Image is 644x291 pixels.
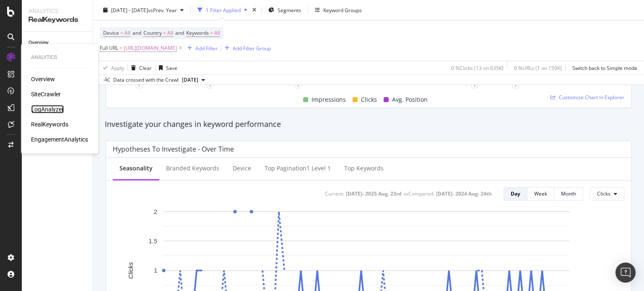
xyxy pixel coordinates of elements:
a: Customize Chart in Explorer [551,94,624,101]
button: Add Filter Group [221,43,271,53]
button: [DATE] [179,75,208,85]
div: 1 Filter Applied [206,6,241,13]
div: Open Intercom Messenger [615,263,636,283]
button: Save [156,61,177,75]
div: Overview [29,39,49,47]
div: Device [233,164,251,173]
span: vs Prev. Year [148,6,177,13]
button: [DATE] - [DATE]vsPrev. Year [100,3,187,17]
button: Week [527,187,554,201]
div: Add Filter [195,44,218,52]
span: = [119,44,122,52]
span: = [210,29,213,36]
div: Week [534,190,547,197]
button: 1 Filter Applied [194,3,251,17]
div: times [251,6,258,14]
div: RealKeywords [29,15,86,25]
a: Overview [29,39,87,47]
div: Branded Keywords [166,164,219,173]
span: and [175,29,184,36]
span: and [132,29,141,36]
span: Country [143,29,162,36]
div: 0 % Clicks ( 13 on 635K ) [451,64,504,71]
span: All [214,27,220,39]
span: Clicks [361,95,377,105]
div: Seasonality [119,164,153,173]
div: Hypotheses to Investigate - Over Time [113,145,234,153]
span: Customize Chart in Explorer [559,94,624,101]
div: [DATE] - 2024 Aug. 24th [436,190,492,197]
text: 2 [154,208,157,215]
div: vs Compared : [403,190,434,197]
a: EngagementAnalytics [31,135,88,144]
button: Month [554,187,583,201]
span: [URL][DOMAIN_NAME] [124,42,177,54]
a: LogAnalyzer [31,105,64,113]
a: RealKeywords [31,120,68,129]
button: Clicks [590,187,624,201]
div: Investigate your changes in keyword performance [105,119,632,130]
span: 2025 Aug. 16th [182,76,198,84]
div: Analytics [29,7,86,15]
div: Top Keywords [344,164,384,173]
button: Add Filter [184,43,218,53]
span: = [163,29,166,36]
span: Clicks [597,190,610,197]
a: SiteCrawler [31,90,61,98]
div: Apply [111,64,124,71]
div: Add Filter Group [233,44,271,52]
button: Apply [100,61,124,75]
span: [DATE] - [DATE] [111,6,148,13]
div: [DATE] - 2025 Aug. 23rd [346,190,402,197]
div: Data crossed with the Crawl [113,76,179,84]
span: Segments [278,6,301,13]
button: Switch back to Simple mode [569,61,637,75]
div: Clear [139,64,152,71]
button: Clear [128,61,152,75]
span: All [125,27,130,39]
a: Overview [31,75,55,83]
div: Current: [325,190,344,197]
span: = [120,29,123,36]
span: Impressions [312,95,346,105]
span: Keywords [186,29,209,36]
div: Top pagination1 Level 1 [265,164,331,173]
span: Device [103,29,119,36]
button: Day [504,187,527,201]
button: Segments [265,3,304,17]
div: Save [166,64,177,71]
div: Analytics [31,54,88,61]
div: Keyword Groups [323,6,362,13]
button: Keyword Groups [312,3,365,17]
span: All [167,27,173,39]
text: 1.5 [148,237,157,245]
text: Clicks [127,262,134,278]
div: Month [561,190,576,197]
text: 1 [154,267,157,274]
span: Avg. Position [392,95,428,105]
div: 0 % URLs ( 1 on 159K ) [514,64,562,71]
div: Switch back to Simple mode [572,64,637,71]
div: Day [511,190,520,197]
span: Full URL [100,44,118,52]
